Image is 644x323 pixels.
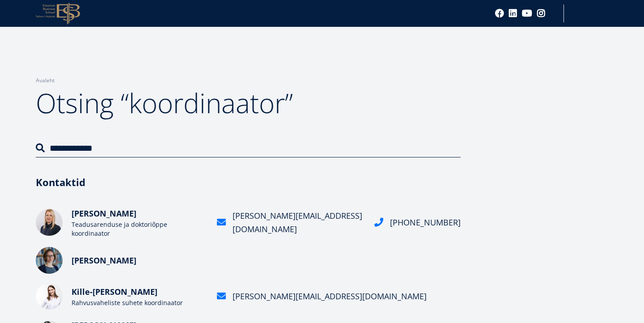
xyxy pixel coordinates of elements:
h1: Otsing “koordinaator” [36,85,461,121]
a: Linkedin [508,9,517,18]
a: Youtube [522,9,532,18]
img: Kille-Ingeri Liivoja [36,283,63,310]
span: [PERSON_NAME] [72,208,136,219]
div: [PERSON_NAME][EMAIL_ADDRESS][DOMAIN_NAME] [233,209,363,236]
span: [PERSON_NAME] [72,255,136,266]
a: Facebook [495,9,504,18]
a: Avaleht [36,76,55,85]
a: Instagram [537,9,546,18]
div: [PERSON_NAME][EMAIL_ADDRESS][DOMAIN_NAME] [233,289,427,303]
img: Sigrid Lainevee [36,209,63,236]
div: [PHONE_NUMBER] [390,216,461,229]
img: Krista Jaakson [36,247,63,274]
span: Kille-[PERSON_NAME] [72,286,157,297]
div: Teadusarenduse ja doktoriõppe koordinaator [72,220,206,238]
h3: Kontaktid [36,175,461,189]
div: Rahvusvaheliste suhete koordinaator [72,298,206,307]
